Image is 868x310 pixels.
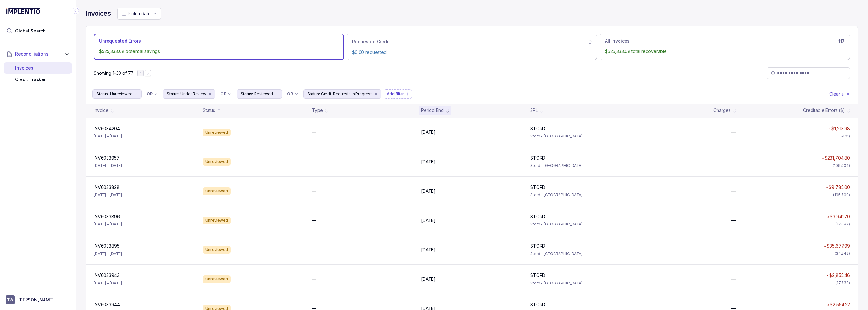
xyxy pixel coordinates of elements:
p: [PERSON_NAME] [18,297,54,303]
p: [DATE] – [DATE] [94,280,122,286]
div: Type [312,107,323,114]
button: Filter Chip Add filter [384,89,412,99]
p: $525,333.08 total recoverable [605,48,845,55]
p: $525,333.08 potential savings [99,48,339,55]
p: — [731,129,736,135]
p: — [731,159,736,165]
p: Requested Credit [352,38,390,45]
div: Unreviewed [203,187,231,195]
p: $1,213.98 [831,126,850,132]
p: [DATE] [421,276,436,282]
div: Unreviewed [203,217,231,224]
p: OR [147,91,153,97]
p: [DATE] [421,129,436,135]
p: Status: [241,91,253,97]
p: — [731,188,736,194]
p: OR [220,91,226,97]
ul: Filter Group [92,89,828,99]
p: Stord - [GEOGRAPHIC_DATA] [530,192,632,198]
img: red pointer upwards [829,128,831,129]
div: remove content [274,91,279,97]
p: — [731,247,736,253]
p: INV6033895 [94,243,120,249]
p: Status: [97,91,109,97]
p: [DATE] [421,159,436,165]
div: 0 [352,38,592,45]
p: — [312,159,316,165]
img: red pointer upwards [827,275,829,276]
button: Filter Chip Unreviewed [92,89,142,99]
span: Global Search [15,28,46,34]
p: [DATE] – [DATE] [94,192,122,198]
p: — [731,217,736,224]
div: remove content [134,91,139,97]
p: Add filter [387,91,404,97]
p: INV6033943 [94,272,120,278]
button: Filter Chip Connector undefined [218,90,234,98]
p: Reviewed [254,91,273,97]
p: $3,941.70 [830,213,850,220]
p: Status: [167,91,179,97]
div: 3PL [530,107,538,114]
li: Filter Chip Connector undefined [220,91,232,97]
p: STORD [530,126,545,132]
span: Pick a date [128,11,150,16]
p: STORD [530,184,545,190]
div: Invoices [9,62,67,74]
p: OR [287,91,293,97]
div: (195,700) [833,192,850,198]
p: INV6033828 [94,184,120,190]
p: Under Review [180,91,206,97]
p: Stord - [GEOGRAPHIC_DATA] [530,162,632,169]
p: STORD [530,272,545,278]
p: STORD [530,243,545,249]
div: Unreviewed [203,246,231,254]
p: STORD [530,155,545,161]
p: Status: [308,91,320,97]
h6: 117 [838,39,845,44]
p: STORD [530,301,545,308]
div: Invoice [94,107,108,114]
p: STORD [530,213,545,220]
p: [DATE] – [DATE] [94,221,122,227]
p: Stord - [GEOGRAPHIC_DATA] [530,251,632,257]
p: [DATE] [421,217,436,224]
p: — [312,188,316,194]
p: Stord - [GEOGRAPHIC_DATA] [530,280,632,286]
p: $35,677.99 [827,243,850,249]
p: [DATE] [421,188,436,194]
div: remove content [373,91,378,97]
div: Credit Tracker [9,74,67,85]
p: [DATE] [421,247,436,253]
div: (109,004) [833,162,850,169]
p: $0.00 requested [352,49,592,56]
p: Unrequested Errors [99,38,141,44]
p: [DATE] – [DATE] [94,251,122,257]
p: Credit Requests In Progress [321,91,372,97]
div: Unreviewed [203,158,231,166]
img: red pointer upwards [827,216,829,218]
p: INV6033896 [94,213,120,220]
p: — [312,129,316,135]
p: Showing 1-30 of 77 [94,70,133,76]
p: — [312,276,316,282]
button: Filter Chip Connector undefined [144,90,160,98]
li: Filter Chip Connector undefined [147,91,158,97]
div: Period End [421,107,444,114]
p: All Invoices [605,38,630,44]
h4: Invoices [86,9,111,18]
div: (401) [841,133,850,139]
img: red pointer upwards [822,157,824,159]
span: Reconciliations [15,51,49,57]
p: [DATE] – [DATE] [94,162,122,169]
img: red pointer upwards [826,187,828,188]
p: [DATE] – [DATE] [94,133,122,139]
button: Filter Chip Credit Requests In Progress [303,89,382,99]
div: (34,249) [835,250,850,257]
div: Remaining page entries [94,70,133,76]
p: INV6034204 [94,126,120,132]
p: INV6033957 [94,155,120,161]
div: (17,733) [836,280,850,286]
li: Filter Chip Under Review [163,89,215,99]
